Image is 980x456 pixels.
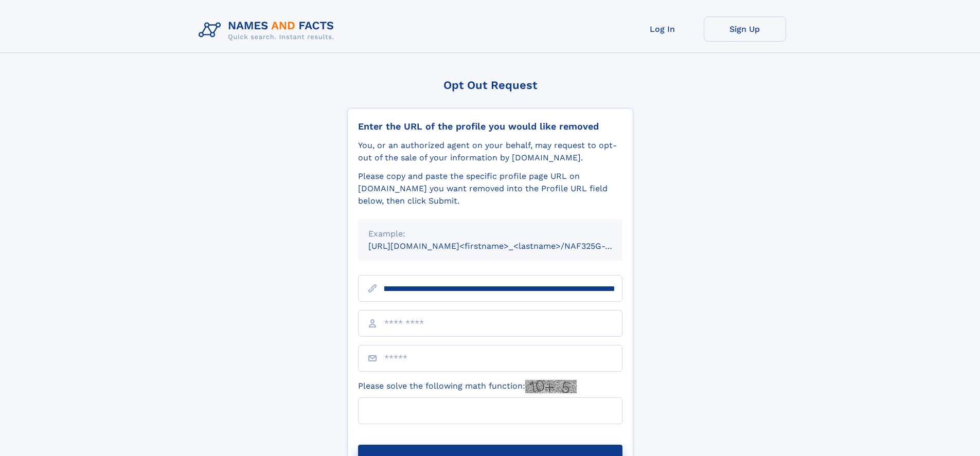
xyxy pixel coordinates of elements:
[358,170,622,207] div: Please copy and paste the specific profile page URL on [DOMAIN_NAME] you want removed into the Pr...
[194,16,343,44] img: Logo Names and Facts
[368,241,642,251] small: [URL][DOMAIN_NAME]<firstname>_<lastname>/NAF325G-xxxxxxxx
[347,79,633,92] div: Opt Out Request
[358,380,577,393] label: Please solve the following math function:
[368,228,612,240] div: Example:
[704,16,786,42] a: Sign Up
[621,16,704,42] a: Log In
[358,121,622,132] div: Enter the URL of the profile you would like removed
[358,139,622,164] div: You, or an authorized agent on your behalf, may request to opt-out of the sale of your informatio...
